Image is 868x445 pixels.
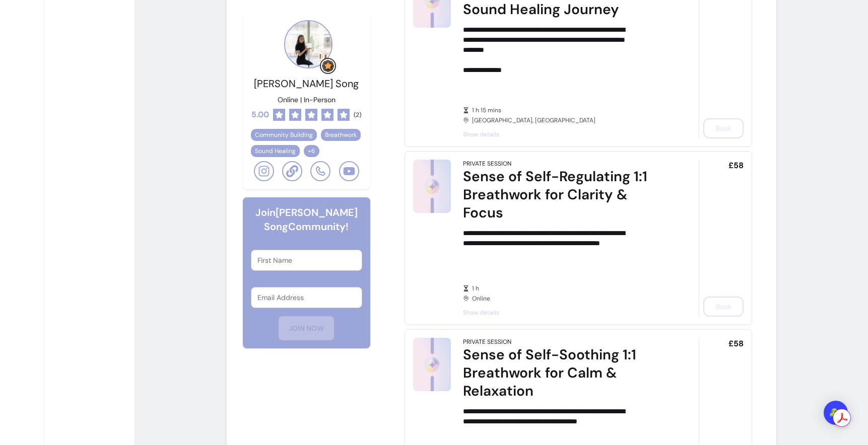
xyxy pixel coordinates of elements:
[463,284,671,303] div: Online
[413,160,451,213] img: Sense of Self-Regulating 1:1 Breathwork for Clarity & Focus
[472,106,671,114] span: 1 h 15 mins
[257,255,356,265] input: First Name
[463,160,511,168] div: Private Session
[463,130,671,138] span: Show details
[728,160,744,172] span: £58
[463,338,511,346] div: Private Session
[306,147,317,155] span: + 6
[322,60,334,72] img: Grow
[284,20,332,68] img: Provider image
[257,292,356,303] input: Email Address
[254,77,359,90] span: [PERSON_NAME] Song
[728,338,744,350] span: £58
[824,401,848,425] div: Open Intercom Messenger
[255,147,296,155] span: Sound Healing
[472,284,671,292] span: 1 h
[463,309,671,317] span: Show details
[354,111,361,119] span: ( 2 )
[325,131,357,139] span: Breathwork
[463,168,671,222] div: Sense of Self-Regulating 1:1 Breathwork for Clarity & Focus
[251,109,269,121] span: 5.00
[251,205,362,234] h6: Join [PERSON_NAME] Song Community!
[278,95,336,105] p: Online | In-Person
[413,338,451,391] img: Sense of Self-Soothing 1:1 Breathwork for Calm & Relaxation
[255,131,313,139] span: Community Building
[463,346,671,400] div: Sense of Self-Soothing 1:1 Breathwork for Calm & Relaxation
[463,106,671,124] div: [GEOGRAPHIC_DATA], [GEOGRAPHIC_DATA]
